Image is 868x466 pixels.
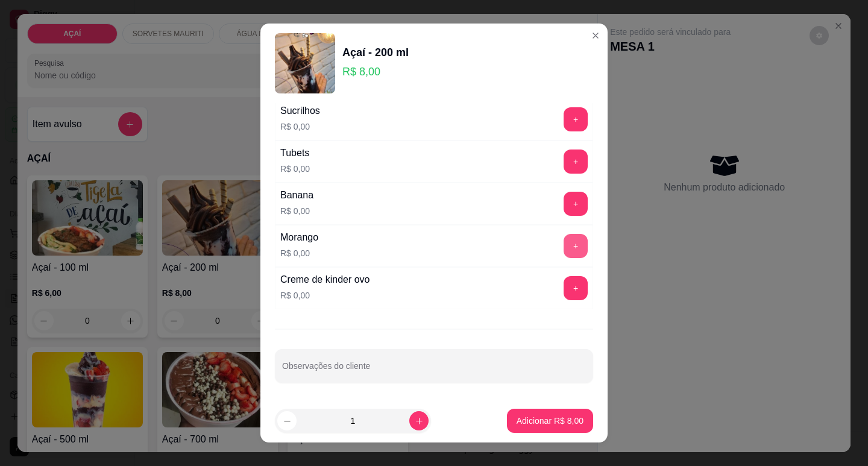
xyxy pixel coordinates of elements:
[280,205,313,217] p: R$ 0,00
[342,63,409,80] p: R$ 8,00
[409,411,429,430] button: increase-product-quantity
[280,272,370,287] div: Creme de kinder ovo
[517,415,583,427] p: Adicionar R$ 8,00
[507,409,593,433] button: Adicionar R$ 8,00
[275,33,335,93] img: product-image
[342,44,409,61] div: Açaí - 200 ml
[564,107,588,131] button: add
[564,276,588,300] button: add
[280,247,318,259] p: R$ 0,00
[564,192,588,216] button: add
[564,150,588,174] button: add
[280,230,318,245] div: Morango
[282,365,586,377] input: Observações do cliente
[280,163,310,175] p: R$ 0,00
[280,146,310,160] div: Tubets
[280,121,320,133] p: R$ 0,00
[280,104,320,118] div: Sucrilhos
[586,26,605,45] button: Close
[564,234,588,258] button: add
[277,411,297,430] button: decrease-product-quantity
[280,188,313,203] div: Banana
[280,289,370,301] p: R$ 0,00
